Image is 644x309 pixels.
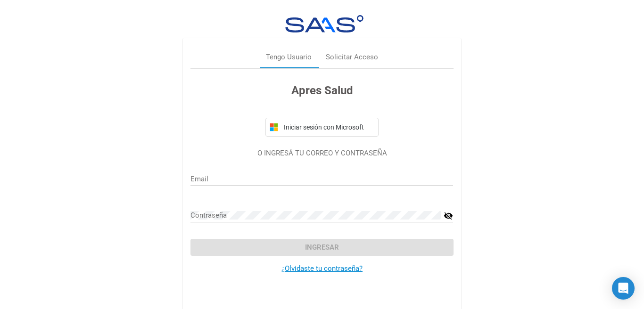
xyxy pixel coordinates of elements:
[190,148,453,159] p: O INGRESÁ TU CORREO Y CONTRASEÑA
[281,264,363,273] a: ¿Olvidaste tu contraseña?
[282,123,374,131] span: Iniciar sesión con Microsoft
[612,277,635,300] div: Open Intercom Messenger
[190,82,453,99] h3: Apres Salud
[190,239,453,256] button: Ingresar
[326,52,378,63] div: Solicitar Acceso
[266,52,312,63] div: Tengo Usuario
[305,243,339,252] span: Ingresar
[265,118,379,137] button: Iniciar sesión con Microsoft
[444,210,453,221] mat-icon: visibility_off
